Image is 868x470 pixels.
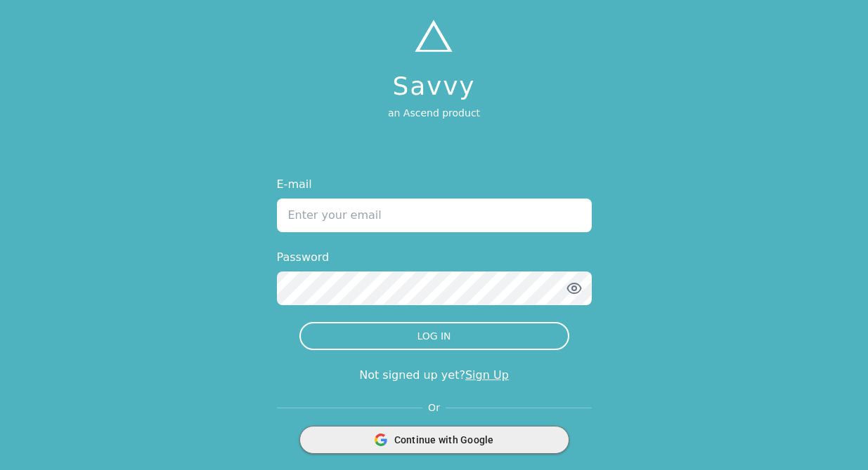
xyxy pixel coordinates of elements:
[422,401,446,415] span: Or
[388,72,480,100] h1: Savvy
[388,106,480,120] p: an Ascend product
[394,433,494,447] span: Continue with Google
[299,322,569,350] button: LOG IN
[465,368,509,382] a: Sign Up
[277,249,592,266] label: Password
[277,199,592,232] input: Enter your email
[299,426,569,454] button: Continue with Google
[359,368,465,382] span: Not signed up yet?
[277,176,592,193] label: E-mail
